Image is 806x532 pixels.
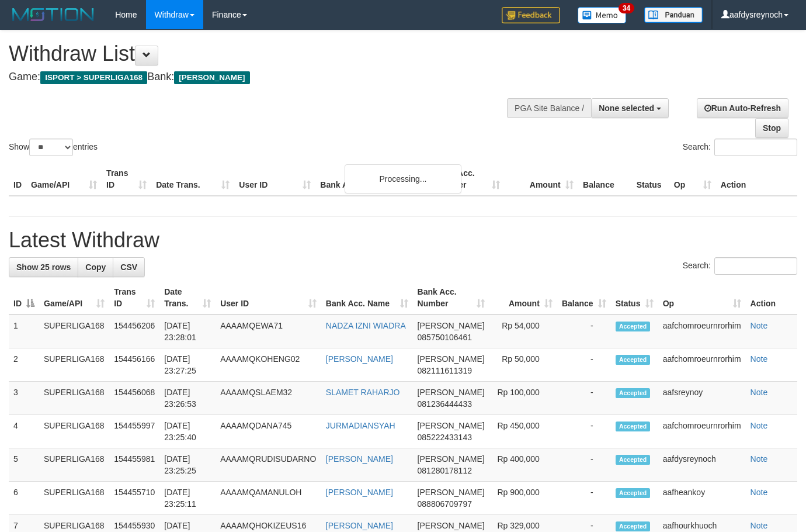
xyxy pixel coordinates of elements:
[9,348,39,382] td: 2
[159,281,216,315] th: Date Trans.: activate to sort column ascending
[697,98,788,118] a: Run Auto-Refresh
[39,415,109,448] td: SUPERLIGA168
[658,382,746,415] td: aafsreynoy
[599,103,654,113] span: None selected
[716,163,797,196] th: Action
[9,257,78,277] a: Show 25 rows
[658,315,746,348] td: aafchomroeurnrorhim
[714,139,797,156] input: Search:
[489,448,557,482] td: Rp 400,000
[507,98,591,118] div: PGA Site Balance /
[326,421,395,430] a: JURMADIANSYAH
[159,482,216,515] td: [DATE] 23:25:11
[109,415,159,448] td: 154455997
[418,488,485,497] span: [PERSON_NAME]
[39,315,109,348] td: SUPERLIGA168
[315,163,430,196] th: Bank Acc. Name
[557,415,611,448] td: -
[658,415,746,448] td: aafchomroeurnrorhim
[216,482,321,515] td: AAAAMQAMANULOH
[418,499,472,509] span: Copy 088806709797 to clipboard
[431,163,505,196] th: Bank Acc. Number
[751,521,768,530] a: Note
[9,482,39,515] td: 6
[746,281,797,315] th: Action
[39,482,109,515] td: SUPERLIGA168
[321,281,413,315] th: Bank Acc. Name: activate to sort column ascending
[418,421,485,430] span: [PERSON_NAME]
[85,262,106,272] span: Copy
[326,488,393,497] a: [PERSON_NAME]
[751,454,768,464] a: Note
[109,348,159,382] td: 154456166
[418,354,485,364] span: [PERSON_NAME]
[120,262,137,272] span: CSV
[326,354,393,364] a: [PERSON_NAME]
[9,139,98,156] label: Show entries
[489,482,557,515] td: Rp 900,000
[755,118,788,138] a: Stop
[418,366,472,375] span: Copy 082111611319 to clipboard
[505,163,578,196] th: Amount
[714,257,797,275] input: Search:
[751,354,768,364] a: Note
[159,348,216,382] td: [DATE] 23:27:25
[683,139,797,156] label: Search:
[557,348,611,382] td: -
[557,448,611,482] td: -
[9,71,526,83] h4: Game: Bank:
[40,71,147,84] span: ISPORT > SUPERLIGA168
[418,466,472,475] span: Copy 081280178112 to clipboard
[326,521,393,530] a: [PERSON_NAME]
[39,448,109,482] td: SUPERLIGA168
[418,454,485,464] span: [PERSON_NAME]
[616,388,651,398] span: Accepted
[489,281,557,315] th: Amount: activate to sort column ascending
[578,7,627,23] img: Button%20Memo.svg
[109,281,159,315] th: Trans ID: activate to sort column ascending
[326,454,393,464] a: [PERSON_NAME]
[418,399,472,409] span: Copy 081236444433 to clipboard
[102,163,151,196] th: Trans ID
[658,281,746,315] th: Op: activate to sort column ascending
[418,521,485,530] span: [PERSON_NAME]
[489,415,557,448] td: Rp 450,000
[418,333,472,342] span: Copy 085750106461 to clipboard
[557,315,611,348] td: -
[234,163,315,196] th: User ID
[578,163,632,196] th: Balance
[616,488,651,498] span: Accepted
[109,448,159,482] td: 154455981
[9,229,797,252] h1: Latest Withdraw
[216,448,321,482] td: AAAAMQRUDISUDARNO
[159,315,216,348] td: [DATE] 23:28:01
[9,315,39,348] td: 1
[616,521,651,531] span: Accepted
[616,355,651,365] span: Accepted
[9,42,526,65] h1: Withdraw List
[9,163,26,196] th: ID
[489,315,557,348] td: Rp 54,000
[489,348,557,382] td: Rp 50,000
[159,382,216,415] td: [DATE] 23:26:53
[418,321,485,330] span: [PERSON_NAME]
[39,348,109,382] td: SUPERLIGA168
[151,163,234,196] th: Date Trans.
[9,448,39,482] td: 5
[78,257,113,277] a: Copy
[418,388,485,397] span: [PERSON_NAME]
[29,139,73,156] select: Showentries
[616,455,651,465] span: Accepted
[216,382,321,415] td: AAAAMQSLAEM32
[751,488,768,497] a: Note
[644,7,703,23] img: panduan.png
[159,448,216,482] td: [DATE] 23:25:25
[418,433,472,442] span: Copy 085222433143 to clipboard
[683,257,797,275] label: Search:
[751,321,768,330] a: Note
[16,262,71,272] span: Show 25 rows
[216,348,321,382] td: AAAAMQKOHENG02
[557,281,611,315] th: Balance: activate to sort column ascending
[26,163,102,196] th: Game/API
[109,482,159,515] td: 154455710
